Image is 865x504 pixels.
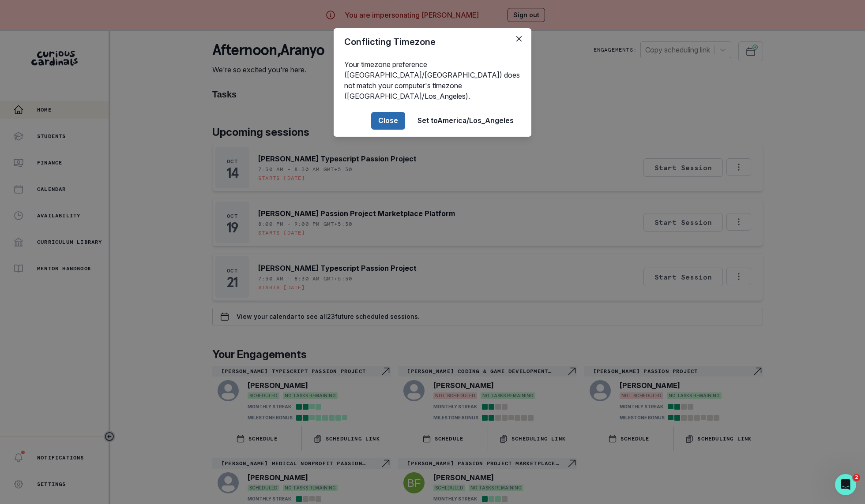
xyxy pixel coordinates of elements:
span: 2 [853,474,860,481]
header: Conflicting Timezone [334,28,531,56]
iframe: Intercom live chat [835,474,856,495]
button: Close [371,112,405,130]
div: Your timezone preference ([GEOGRAPHIC_DATA]/[GEOGRAPHIC_DATA]) does not match your computer's tim... [334,56,531,105]
button: Set toAmerica/Los_Angeles [410,112,521,130]
button: Close [512,32,526,46]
